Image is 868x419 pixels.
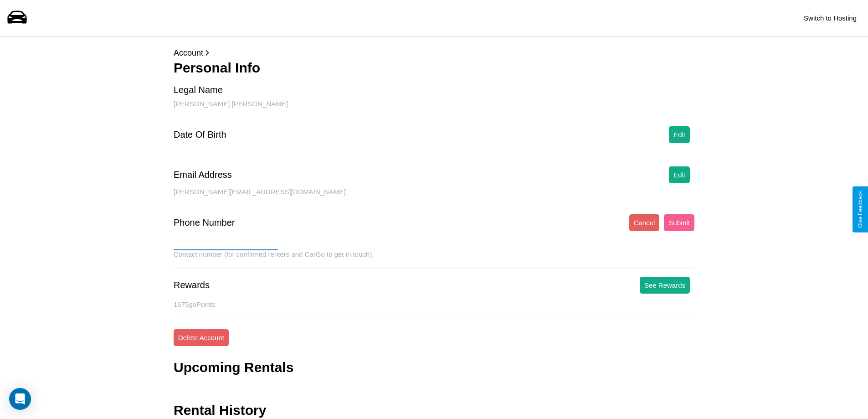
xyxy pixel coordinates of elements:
[669,126,690,143] button: Edit
[174,360,293,375] h3: Upcoming Rentals
[174,60,694,76] h3: Personal Info
[669,166,690,183] button: Edit
[174,298,694,310] p: 1675 goPoints
[174,46,694,60] p: Account
[629,214,660,231] button: Cancel
[664,214,694,231] button: Submit
[174,403,266,418] h3: Rental History
[174,250,694,268] div: Contact number (for confirmed renters and CarGo to get in touch).
[174,329,229,346] button: Delete Account
[857,191,863,228] div: Give Feedback
[174,188,694,205] div: [PERSON_NAME][EMAIL_ADDRESS][DOMAIN_NAME]
[174,217,235,228] div: Phone Number
[174,170,232,180] div: Email Address
[174,280,210,290] div: Rewards
[174,100,694,117] div: [PERSON_NAME] [PERSON_NAME]
[9,388,31,410] div: Open Intercom Messenger
[799,10,861,26] button: Switch to Hosting
[174,85,223,95] div: Legal Name
[640,277,690,294] button: See Rewards
[174,129,226,140] div: Date Of Birth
